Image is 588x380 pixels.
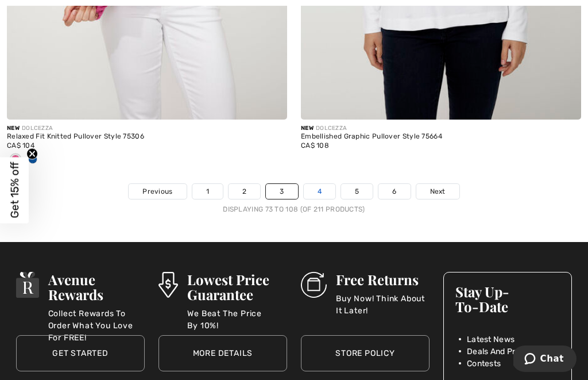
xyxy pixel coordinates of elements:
[336,272,430,287] h3: Free Returns
[7,133,287,141] div: Relaxed Fit Knitted Pullover Style 75306
[129,184,186,199] a: Previous
[301,125,314,132] span: New
[266,184,297,199] a: 3
[467,358,501,370] span: Contests
[187,308,287,331] p: We Beat The Price By 10%!
[513,346,577,374] iframe: Opens a widget where you can chat to one of our agents
[301,141,329,149] span: CA$ 108
[336,293,430,316] p: Buy Now! Think About It Later!
[301,272,327,298] img: Free Returns
[416,184,459,199] a: Next
[142,186,172,197] span: Previous
[26,148,38,159] button: Close teaser
[16,335,145,371] a: Get Started
[378,184,410,199] a: 6
[301,124,581,133] div: DOLCEZZA
[7,141,34,149] span: CA$ 104
[187,272,287,302] h3: Lowest Price Guarantee
[301,335,430,371] a: Store Policy
[158,272,178,298] img: Lowest Price Guarantee
[7,151,24,170] div: Magenta
[455,284,560,314] h3: Stay Up-To-Date
[192,184,223,199] a: 1
[158,335,287,371] a: More Details
[7,124,287,133] div: DOLCEZZA
[48,308,145,331] p: Collect Rewards To Order What You Love For FREE!
[341,184,373,199] a: 5
[467,333,514,346] span: Latest News
[467,346,551,358] span: Deals And Promotions
[24,151,41,170] div: Cobalt
[304,184,335,199] a: 4
[430,186,446,197] span: Next
[301,133,581,141] div: Embellished Graphic Pullover Style 75664
[7,125,20,132] span: New
[48,272,145,302] h3: Avenue Rewards
[16,272,39,298] img: Avenue Rewards
[229,184,260,199] a: 2
[8,162,21,218] span: Get 15% off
